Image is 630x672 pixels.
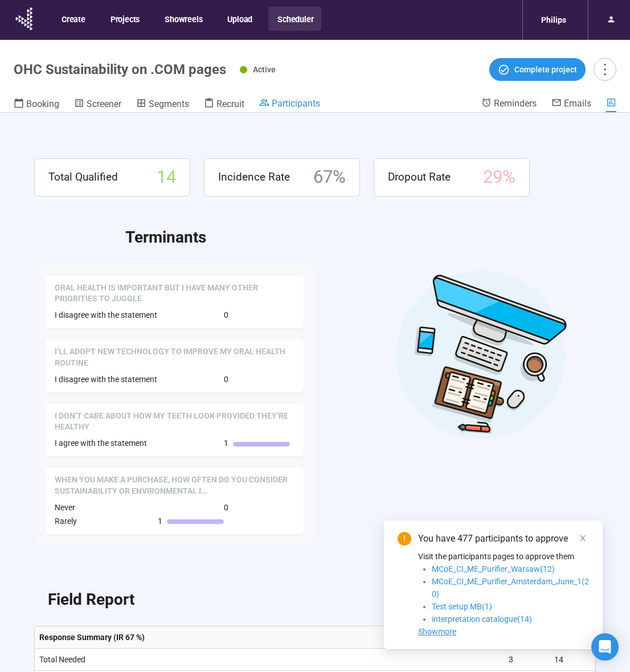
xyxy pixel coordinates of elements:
span: Dropout Rate [388,169,451,186]
span: Screener [87,99,121,109]
button: Scheduler [268,7,321,31]
span: exclamation-circle [398,532,411,546]
span: Booking [26,99,59,109]
span: 14 [157,163,176,191]
th: Response Summary (IR 67 %) [35,626,504,649]
span: MCoE_CI_ME_Purifier_Warsaw(12) [432,564,555,573]
span: I disagree with the statement [55,310,157,319]
img: Desktop work notes [395,269,567,440]
button: Projects [101,7,148,31]
span: Showmore [418,627,456,636]
a: Reminders [481,97,537,111]
span: Emails [564,98,591,109]
h2: Terminants [125,225,596,250]
span: I’ll adopt new technology to improve my oral health routine [55,346,294,368]
span: Never [55,503,75,512]
span: MCoE_CI_ME_Purifier_Amsterdam_June_1(20) [432,577,589,599]
span: Complete project [514,63,577,76]
a: Participants [259,97,320,111]
span: close [579,534,587,542]
span: Segments [149,99,189,109]
button: Showreels [156,7,210,31]
span: 29 % [483,163,516,191]
button: more [594,58,616,81]
span: 0 [224,373,228,386]
span: Active [253,65,276,74]
h1: OHC Sustainability on .COM pages [14,62,226,77]
a: Screener [74,97,121,112]
div: Philips [534,9,573,31]
div: Open Intercom Messenger [591,633,619,661]
span: Oral health is important but I have many other priorities to juggle [55,282,294,305]
span: 67 % [313,163,346,191]
span: Rarely [55,517,77,526]
span: Recruit [216,99,244,109]
span: 1 [224,437,228,449]
td: 14 [550,649,595,671]
span: 1 [158,515,162,527]
span: Total Needed [39,655,85,664]
span: 0 [224,309,228,321]
h2: Field Report [48,587,134,612]
span: Participants [272,98,320,109]
span: 0 [224,501,228,514]
span: Reminders [494,98,537,109]
p: Visit the participants pages to approve them [418,550,589,563]
a: Booking [14,97,59,112]
span: interpretation catalogue(14) [432,614,532,624]
span: Incidence Rate [218,169,290,186]
div: You have 477 participants to approve [418,532,589,546]
button: Create [52,7,93,31]
span: I don’t care about how my teeth look provided they’re healthy [55,411,294,433]
span: more [597,62,612,77]
td: 3 [504,649,550,671]
span: When you make a purchase, how often do you consider sustainability or environmental impact? [55,474,294,497]
button: Complete project [489,58,586,81]
span: Total Qualified [48,169,118,186]
button: Upload [218,7,260,31]
span: I agree with the statement [55,439,147,448]
a: Emails [551,97,591,111]
span: I disagree with the statement [55,375,157,384]
span: Test setup MB(1) [432,602,492,611]
a: Segments [136,97,189,112]
a: Recruit [204,97,244,112]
